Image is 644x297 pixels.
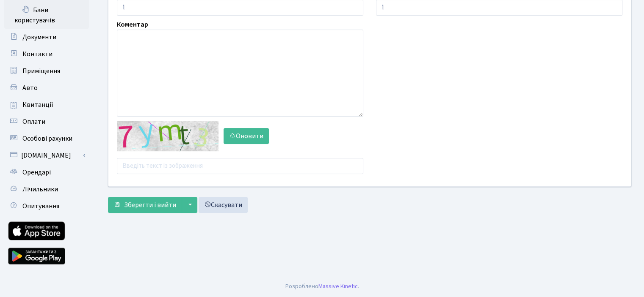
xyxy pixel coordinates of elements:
a: Приміщення [4,63,89,79]
button: Оновити [224,128,269,144]
a: Бани користувачів [4,2,89,29]
label: Коментар [117,19,148,30]
span: Документи [22,33,56,42]
span: Квитанції [22,100,53,109]
span: Приміщення [22,66,60,76]
a: Скасувати [199,197,248,213]
a: Опитування [4,198,89,215]
a: Massive Kinetic [318,282,358,291]
span: Авто [22,83,38,93]
span: Опитування [22,202,59,211]
a: Авто [4,79,89,96]
span: Зберегти і вийти [124,200,176,210]
a: Квитанції [4,96,89,113]
a: Лічильники [4,181,89,198]
span: Орендарі [22,168,51,177]
a: [DOMAIN_NAME] [4,147,89,164]
img: default [117,121,218,151]
div: Розроблено . [285,282,359,291]
button: Зберегти і вийти [108,197,182,213]
span: Лічильники [22,185,58,194]
a: Особові рахунки [4,130,89,147]
a: Орендарі [4,164,89,181]
span: Особові рахунки [22,134,72,143]
span: Контакти [22,49,53,59]
span: Оплати [22,117,45,126]
a: Документи [4,29,89,46]
a: Оплати [4,113,89,130]
a: Контакти [4,46,89,63]
input: Введіть текст із зображення [117,158,363,174]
